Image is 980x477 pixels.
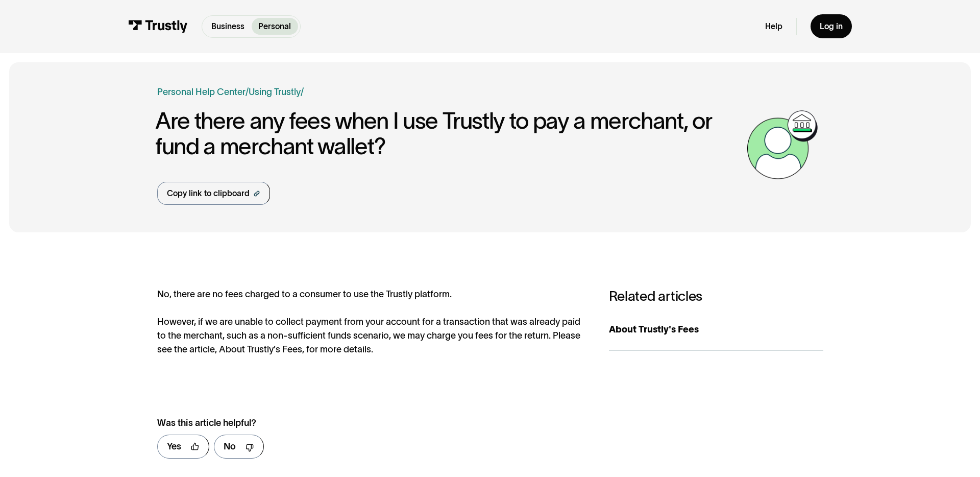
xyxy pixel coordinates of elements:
[301,85,304,99] div: /
[246,85,249,99] div: /
[157,416,561,430] div: Was this article helpful?
[155,108,742,159] h1: Are there any fees when I use Trustly to pay a merchant, or fund a merchant wallet?
[167,187,250,200] div: Copy link to clipboard
[224,440,236,454] div: No
[609,323,823,337] div: About Trustly's Fees
[157,182,270,205] a: Copy link to clipboard
[252,18,298,35] a: Personal
[258,20,291,33] p: Personal
[249,87,301,97] a: Using Trustly
[211,20,244,33] p: Business
[157,85,246,99] a: Personal Help Center
[157,435,209,459] a: Yes
[205,18,252,35] a: Business
[820,21,843,32] div: Log in
[609,288,823,304] h3: Related articles
[811,14,852,38] a: Log in
[609,309,823,351] a: About Trustly's Fees
[157,288,586,356] div: No, there are no fees charged to a consumer to use the Trustly platform. However, if we are unabl...
[765,21,782,32] a: Help
[214,435,264,459] a: No
[167,440,181,454] div: Yes
[128,20,188,33] img: Trustly Logo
